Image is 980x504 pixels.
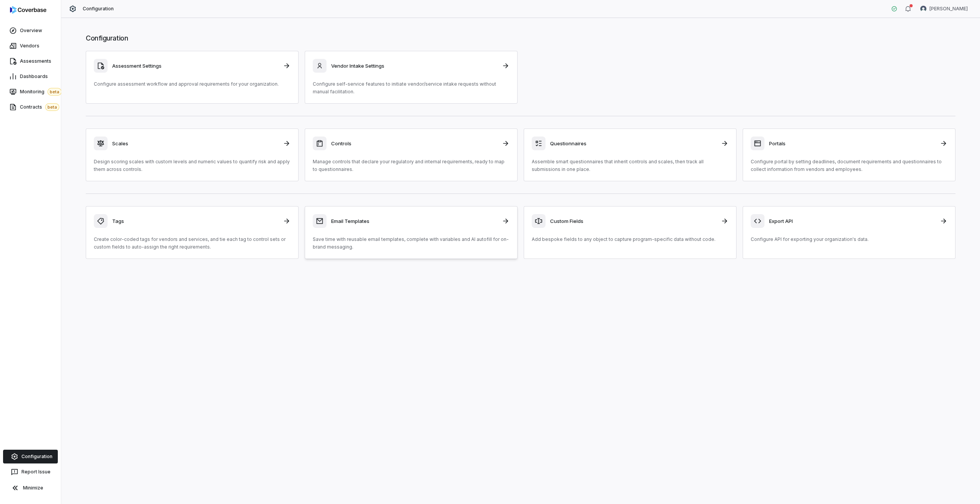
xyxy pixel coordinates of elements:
a: Dashboards [2,70,59,83]
button: Minimize [3,480,58,496]
span: Monitoring [20,88,62,96]
p: Save time with reusable email templates, complete with variables and AI autofill for on-brand mes... [313,236,510,251]
span: Minimize [23,485,43,491]
span: beta [45,103,59,111]
h3: Custom Fields [550,218,716,224]
a: Assessments [2,54,59,68]
a: PortalsConfigure portal by setting deadlines, document requirements and questionnaires to collect... [743,128,955,181]
h3: Email Templates [331,218,497,224]
span: beta [47,88,62,96]
a: Monitoringbeta [2,85,59,99]
span: Configuration [21,454,52,460]
p: Configure API for exporting your organization's data. [751,236,947,243]
h3: Export API [769,218,935,224]
span: Contracts [20,103,59,111]
p: Design scoring scales with custom levels and numeric values to quantify risk and apply them acros... [94,158,291,173]
a: Contractsbeta [2,100,59,114]
p: Configure portal by setting deadlines, document requirements and questionnaires to collect inform... [751,158,947,173]
a: ScalesDesign scoring scales with custom levels and numeric values to quantify risk and apply them... [86,128,299,181]
h3: Portals [769,140,935,147]
p: Assemble smart questionnaires that inherit controls and scales, then track all submissions in one... [532,158,728,173]
a: TagsCreate color-coded tags for vendors and services, and tie each tag to control sets or custom ... [86,206,299,259]
span: Assessments [20,58,51,64]
img: logo-D7KZi-bG.svg [10,6,46,14]
a: Configuration [3,450,58,463]
img: Lili Jiang avatar [920,6,926,12]
span: Vendors [20,43,39,49]
span: Report Issue [21,469,51,475]
a: Email TemplatesSave time with reusable email templates, complete with variables and AI autofill f... [305,206,518,259]
a: Export APIConfigure API for exporting your organization's data. [743,206,955,259]
a: QuestionnairesAssemble smart questionnaires that inherit controls and scales, then track all subm... [524,128,737,181]
button: Report Issue [3,465,58,479]
h3: Vendor Intake Settings [331,62,497,69]
h3: Controls [331,140,497,147]
p: Configure assessment workflow and approval requirements for your organization. [94,80,291,88]
a: Custom FieldsAdd bespoke fields to any object to capture program-specific data without code. [524,206,737,259]
a: Vendor Intake SettingsConfigure self-service features to initiate vendor/service intake requests ... [305,51,518,104]
span: Overview [20,28,42,34]
button: Lili Jiang avatar[PERSON_NAME] [916,3,972,15]
h3: Questionnaires [550,140,716,147]
a: Vendors [2,39,59,53]
span: [PERSON_NAME] [929,6,968,12]
h3: Tags [112,218,278,224]
span: Configuration [83,6,114,12]
a: Overview [2,24,59,37]
h3: Assessment Settings [112,62,278,69]
a: Assessment SettingsConfigure assessment workflow and approval requirements for your organization. [86,51,299,104]
span: Dashboards [20,73,48,80]
p: Add bespoke fields to any object to capture program-specific data without code. [532,236,728,243]
a: ControlsManage controls that declare your regulatory and internal requirements, ready to map to q... [305,128,518,181]
p: Manage controls that declare your regulatory and internal requirements, ready to map to questionn... [313,158,510,173]
p: Configure self-service features to initiate vendor/service intake requests without manual facilit... [313,80,510,96]
h3: Scales [112,140,278,147]
p: Create color-coded tags for vendors and services, and tie each tag to control sets or custom fiel... [94,236,291,251]
h1: Configuration [86,33,955,43]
